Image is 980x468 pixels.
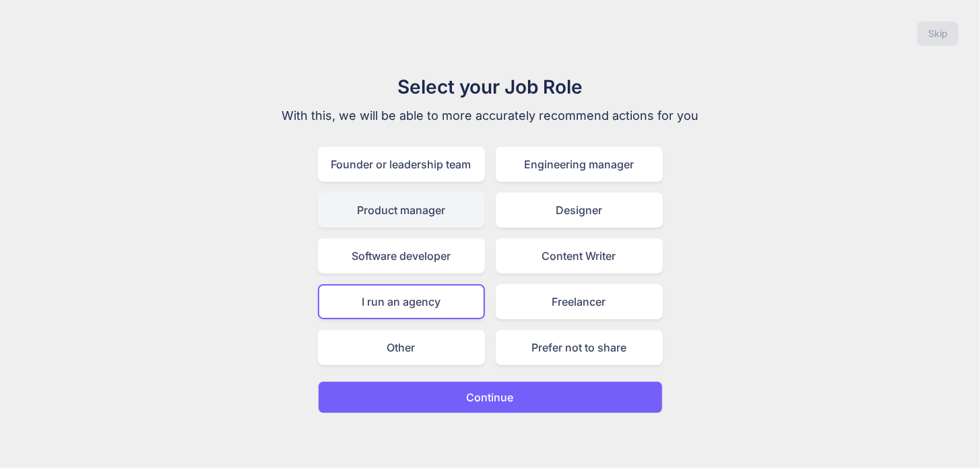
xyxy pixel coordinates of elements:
div: Founder or leadership team [318,147,485,182]
p: With this, we will be able to more accurately recommend actions for you [264,106,717,125]
button: Skip [917,22,958,46]
div: I run an agency [318,284,485,319]
div: Engineering manager [496,147,663,182]
button: Continue [318,381,663,413]
p: Continue [467,389,514,405]
div: Prefer not to share [496,330,663,365]
div: Product manager [318,193,485,228]
div: Freelancer [496,284,663,319]
div: Software developer [318,238,485,273]
div: Designer [496,193,663,228]
div: Content Writer [496,238,663,273]
div: Other [318,330,485,365]
h1: Select your Job Role [264,73,717,101]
